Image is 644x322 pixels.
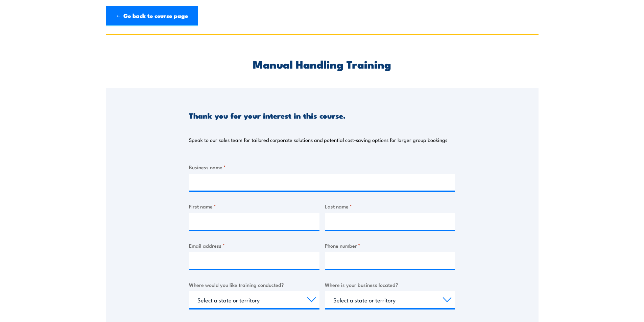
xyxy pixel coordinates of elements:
[106,6,198,26] a: ← Go back to course page
[325,281,455,289] label: Where is your business located?
[189,242,319,249] label: Email address
[189,163,455,171] label: Business name
[189,112,345,119] h3: Thank you for your interest in this course.
[325,242,455,249] label: Phone number
[189,59,455,69] h2: Manual Handling Training
[189,281,319,289] label: Where would you like training conducted?
[189,202,319,210] label: First name
[189,137,447,143] p: Speak to our sales team for tailored corporate solutions and potential cost-saving options for la...
[325,202,455,210] label: Last name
